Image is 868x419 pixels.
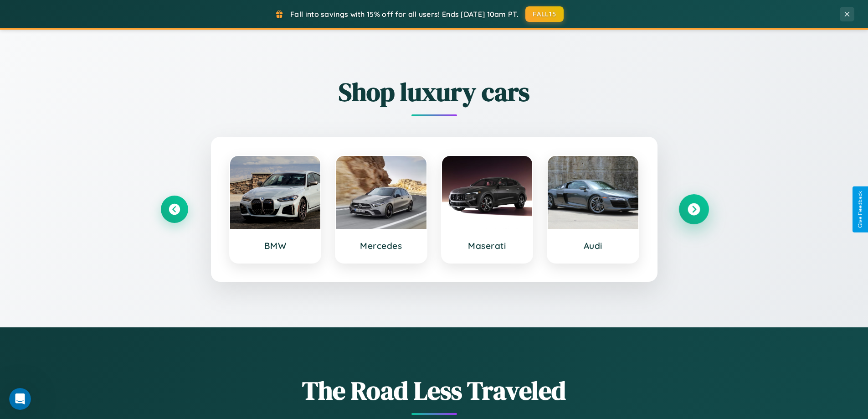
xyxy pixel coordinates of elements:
[161,74,708,109] h2: Shop luxury cars
[161,373,708,408] h1: The Road Less Traveled
[557,240,629,251] h3: Audi
[451,240,524,251] h3: Maserati
[9,388,31,410] iframe: Intercom live chat
[290,10,519,19] span: Fall into savings with 15% off for all users! Ends [DATE] 10am PT.
[857,191,863,228] div: Give Feedback
[239,240,312,251] h3: BMW
[345,240,417,251] h3: Mercedes
[525,6,564,22] button: FALL15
